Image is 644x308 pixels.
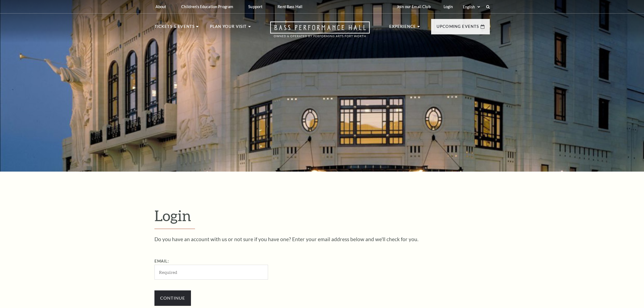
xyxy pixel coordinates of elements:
[389,23,416,33] p: Experience
[154,23,195,33] p: Tickets & Events
[210,23,247,33] p: Plan Your Visit
[154,290,191,306] input: Continue
[154,265,268,280] input: Required
[154,237,490,242] p: Do you have an account with us or not sure if you have one? Enter your email address below and we...
[248,4,262,9] p: Support
[181,4,233,9] p: Children's Education Program
[462,4,481,9] select: Select:
[437,23,479,33] p: Upcoming Events
[278,4,302,9] p: Rent Bass Hall
[154,259,169,263] label: Email:
[154,207,191,224] span: Login
[156,4,166,9] p: About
